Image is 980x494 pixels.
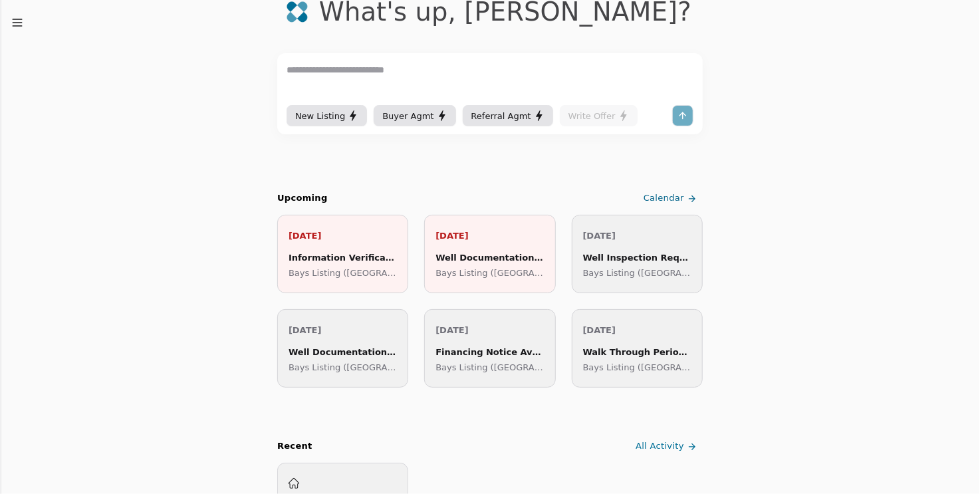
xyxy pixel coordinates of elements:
[572,215,703,293] a: [DATE]Well Inspection Requests DueBays Listing ([GEOGRAPHIC_DATA])
[435,229,544,243] p: [DATE]
[583,266,691,280] p: Bays Listing ([GEOGRAPHIC_DATA])
[644,191,684,205] span: Calendar
[435,266,544,280] p: Bays Listing ([GEOGRAPHIC_DATA])
[277,215,408,293] a: [DATE]Information Verification EndsBays Listing ([GEOGRAPHIC_DATA])
[435,251,544,265] div: Well Documentation Due
[583,345,691,359] div: Walk Through Period Begins
[295,109,358,123] div: New Listing
[583,323,691,337] p: [DATE]
[286,1,308,23] img: logo
[583,360,691,374] p: Bays Listing ([GEOGRAPHIC_DATA])
[374,105,455,126] button: Buyer Agmt
[435,323,544,337] p: [DATE]
[382,109,433,123] span: Buyer Agmt
[277,191,328,205] h2: Upcoming
[289,229,397,243] p: [DATE]
[424,309,555,388] a: [DATE]Financing Notice AvailableBays Listing ([GEOGRAPHIC_DATA])
[572,309,703,388] a: [DATE]Walk Through Period BeginsBays Listing ([GEOGRAPHIC_DATA])
[289,345,397,359] div: Well Documentation Review
[277,439,312,453] div: Recent
[289,266,397,280] p: Bays Listing ([GEOGRAPHIC_DATA])
[424,215,555,293] a: [DATE]Well Documentation DueBays Listing ([GEOGRAPHIC_DATA])
[463,105,553,126] button: Referral Agmt
[641,187,703,209] a: Calendar
[289,251,397,265] div: Information Verification Ends
[289,360,397,374] p: Bays Listing ([GEOGRAPHIC_DATA])
[277,309,408,388] a: [DATE]Well Documentation ReviewBays Listing ([GEOGRAPHIC_DATA])
[633,435,703,457] a: All Activity
[583,229,691,243] p: [DATE]
[636,439,684,453] span: All Activity
[583,251,691,265] div: Well Inspection Requests Due
[471,109,531,123] span: Referral Agmt
[435,360,544,374] p: Bays Listing ([GEOGRAPHIC_DATA])
[435,345,544,359] div: Financing Notice Available
[289,323,397,337] p: [DATE]
[287,105,367,126] button: New Listing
